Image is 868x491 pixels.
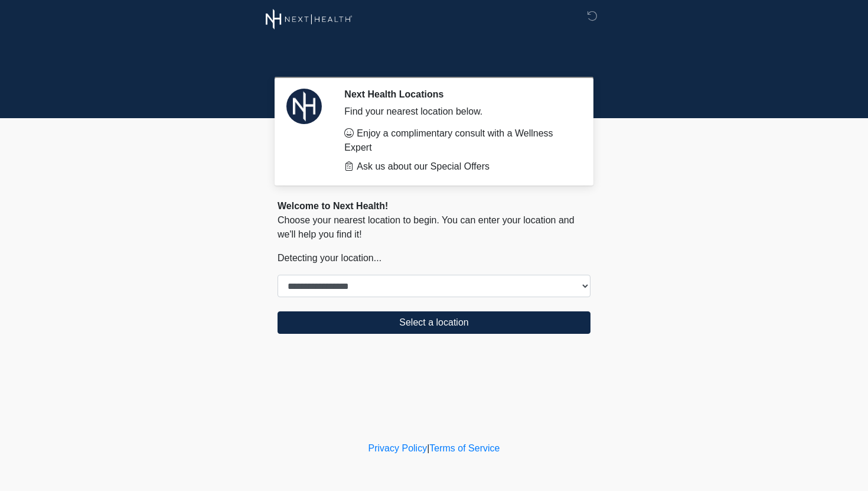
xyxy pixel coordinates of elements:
[278,199,590,213] div: Welcome to Next Health!
[278,215,575,239] span: Choose your nearest location to begin. You can enter your location and we'll help you find it!
[344,160,573,174] li: Ask us about our Special Offers
[344,126,573,155] li: Enjoy a complimentary consult with a Wellness Expert
[429,443,500,453] a: Terms of Service
[286,89,322,124] img: Agent Avatar
[344,89,573,100] h2: Next Health Locations
[368,443,428,453] a: Privacy Policy
[278,311,590,334] button: Select a location
[427,443,429,453] a: |
[344,105,573,119] div: Find your nearest location below.
[278,253,381,263] span: Detecting your location...
[266,9,353,30] img: Next Health Wellness Logo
